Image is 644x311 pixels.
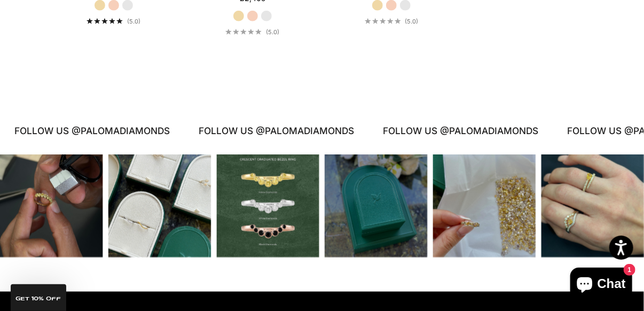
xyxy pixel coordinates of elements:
div: Instagram post opens in a popup [541,154,644,258]
span: (5.0) [405,18,419,25]
p: FOLLOW US @PALOMADIAMONDS [347,123,502,138]
div: Instagram post opens in a popup [433,154,536,258]
div: 5.0 out of 5.0 stars [87,18,123,24]
div: Instagram post opens in a popup [108,154,211,258]
div: Instagram post opens in a popup [216,154,319,258]
inbox-online-store-chat: Shopify online store chat [567,268,635,302]
div: 5.0 out of 5.0 stars [365,18,401,24]
div: Instagram post opens in a popup [325,154,428,258]
div: 5.0 out of 5.0 stars [225,29,262,35]
a: 5.0 out of 5.0 stars(5.0) [365,18,419,25]
a: 5.0 out of 5.0 stars(5.0) [225,28,279,36]
div: GET 10% Off [11,284,66,311]
a: 5.0 out of 5.0 stars(5.0) [87,18,140,25]
span: GET 10% Off [16,296,61,301]
p: FOLLOW US @PALOMADIAMONDS [163,123,318,138]
span: (5.0) [127,18,140,25]
span: (5.0) [266,28,279,36]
